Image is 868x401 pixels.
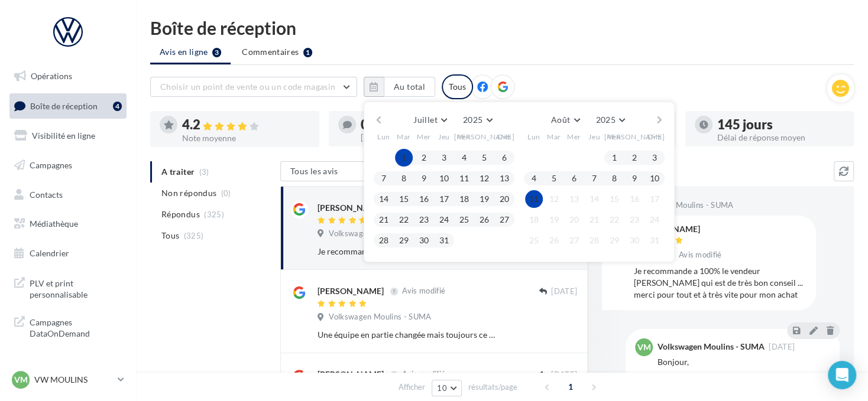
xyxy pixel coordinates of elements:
[475,149,493,167] button: 5
[184,231,204,240] span: (325)
[637,341,651,353] span: VM
[525,169,543,187] button: 4
[34,374,113,386] p: VW MOULINS
[828,361,856,389] div: Open Intercom Messenger
[495,211,513,229] button: 27
[32,131,95,141] span: Visibilité en ligne
[646,149,663,167] button: 3
[395,169,413,187] button: 8
[495,169,513,187] button: 13
[475,169,493,187] button: 12
[30,219,78,229] span: Médiathèque
[626,169,643,187] button: 9
[604,132,665,142] span: [PERSON_NAME]
[318,202,384,214] div: [PERSON_NAME]
[565,211,583,229] button: 20
[7,211,129,236] a: Médiathèque
[384,77,435,97] button: Au total
[545,190,563,208] button: 12
[395,149,413,167] button: 1
[161,208,200,220] span: Répondus
[204,210,224,219] span: (325)
[595,115,615,125] span: 2025
[547,132,561,142] span: Mar
[150,77,357,97] button: Choisir un point de vente ou un code magasin
[626,211,643,229] button: 23
[221,188,231,198] span: (0)
[631,200,733,211] span: Volkswagen Moulins - SUMA
[113,102,122,111] div: 4
[375,190,393,208] button: 14
[7,123,129,148] a: Visibilité en ligne
[585,232,603,249] button: 28
[435,232,453,249] button: 31
[585,169,603,187] button: 7
[551,370,577,380] span: [DATE]
[551,286,577,297] span: [DATE]
[525,232,543,249] button: 25
[432,380,462,396] button: 10
[290,166,338,176] span: Tous les avis
[545,232,563,249] button: 26
[561,377,580,396] span: 1
[455,190,473,208] button: 18
[605,149,623,167] button: 1
[318,369,384,380] div: [PERSON_NAME]
[361,133,488,142] div: [PERSON_NAME] non répondus
[30,100,98,110] span: Boîte de réception
[361,118,488,131] div: 0
[634,225,724,233] div: [PERSON_NAME]
[160,81,335,92] span: Choisir un point de vente ou un code magasin
[458,112,497,128] button: 2025
[605,190,623,208] button: 15
[14,374,28,386] span: VM
[468,382,517,393] span: résultats/page
[7,270,129,305] a: PLV et print personnalisable
[415,169,433,187] button: 9
[679,250,722,259] span: Avis modifié
[717,118,845,131] div: 145 jours
[567,132,581,142] span: Mer
[435,190,453,208] button: 17
[402,370,445,379] span: Avis modifié
[161,187,216,199] span: Non répondus
[280,161,399,181] button: Tous les avis
[329,229,431,239] span: Volkswagen Moulins - SUMA
[150,19,854,37] div: Boîte de réception
[242,46,299,58] span: Commentaires
[455,169,473,187] button: 11
[303,48,312,57] div: 1
[30,275,122,301] span: PLV et print personnalisable
[30,314,122,340] span: Campagnes DataOnDemand
[413,115,437,125] span: Juillet
[375,211,393,229] button: 21
[30,248,69,258] span: Calendrier
[546,112,584,128] button: Août
[415,190,433,208] button: 16
[318,246,500,257] div: Je recommande a 100% le vendeur [PERSON_NAME] qui est de très bon conseil ... merci pour tout et ...
[442,74,473,99] div: Tous
[585,211,603,229] button: 21
[30,160,72,170] span: Campagnes
[647,132,662,142] span: Dim
[437,383,447,393] span: 10
[415,211,433,229] button: 23
[626,232,643,249] button: 30
[438,132,450,142] span: Jeu
[7,153,129,178] a: Campagnes
[545,211,563,229] button: 19
[717,133,845,142] div: Délai de réponse moyen
[415,232,433,249] button: 30
[375,169,393,187] button: 7
[527,132,540,142] span: Lun
[455,211,473,229] button: 25
[377,132,390,142] span: Lun
[415,149,433,167] button: 2
[182,118,310,132] div: 4.2
[565,190,583,208] button: 13
[658,343,765,351] div: Volkswagen Moulins - SUMA
[9,369,127,391] a: VM VW MOULINS
[605,169,623,187] button: 8
[395,190,413,208] button: 15
[318,285,384,297] div: [PERSON_NAME]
